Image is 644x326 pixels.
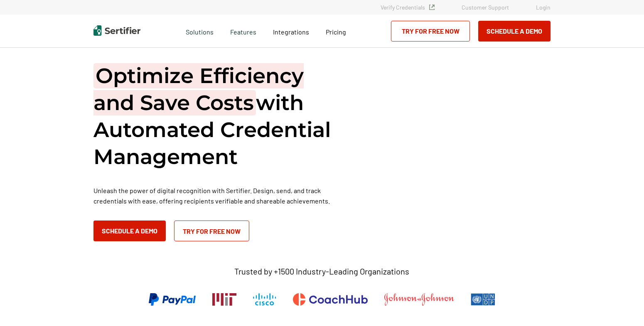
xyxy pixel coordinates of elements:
[93,185,343,206] p: Unleash the power of digital recognition with Sertifier. Design, send, and track credentials with...
[234,266,409,277] p: Trusted by +1500 Industry-Leading Organizations
[230,26,256,36] span: Features
[93,62,343,170] h1: with Automated Credential Management
[186,26,214,36] span: Solutions
[293,293,368,306] img: CoachHub
[471,293,495,306] img: UNDP
[253,293,276,306] img: Cisco
[384,293,454,306] img: Johnson & Johnson
[273,26,309,36] a: Integrations
[462,4,509,11] a: Customer Support
[93,25,140,36] img: Sertifier | Digital Credentialing Platform
[212,293,236,306] img: Massachusetts Institute of Technology
[381,4,435,11] a: Verify Credentials
[326,28,346,36] span: Pricing
[429,5,435,10] img: Verified
[326,26,346,36] a: Pricing
[536,4,551,11] a: Login
[391,21,470,42] a: Try for Free Now
[93,63,304,115] span: Optimize Efficiency and Save Costs
[174,221,249,241] a: Try for Free Now
[273,28,309,36] span: Integrations
[149,293,196,306] img: PayPal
